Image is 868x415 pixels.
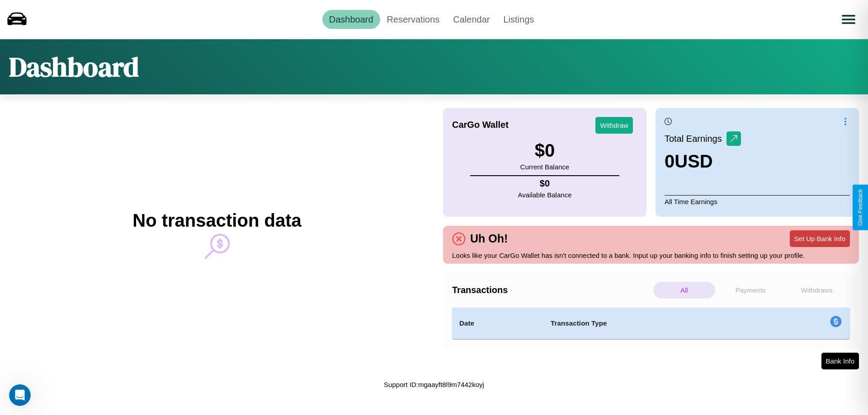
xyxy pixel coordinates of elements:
[665,151,741,172] h3: 0 USD
[790,230,850,247] button: Set Up Bank Info
[466,232,512,245] h4: Uh Oh!
[857,189,863,226] div: Give Feedback
[452,285,651,295] h4: Transactions
[821,353,859,369] button: Bank Info
[518,189,572,201] p: Available Balance
[459,318,536,329] h4: Date
[786,282,848,298] p: Withdraws
[720,282,782,298] p: Payments
[665,131,726,147] p: Total Earnings
[595,117,633,134] button: Withdraw
[9,48,139,85] h1: Dashboard
[452,249,850,261] p: Looks like your CarGo Wallet has isn't connected to a bank. Input up your banking info to finish ...
[520,161,569,173] p: Current Balance
[551,318,756,329] h4: Transaction Type
[380,10,447,29] a: Reservations
[452,120,509,130] h4: CarGo Wallet
[653,282,715,298] p: All
[452,308,850,339] table: simple table
[384,378,484,391] p: Support ID: mgaayft8l9m7442koyj
[322,10,380,29] a: Dashboard
[665,195,850,208] p: All Time Earnings
[836,7,861,32] button: Open menu
[446,10,496,29] a: Calendar
[518,178,572,189] h4: $ 0
[520,140,569,161] h3: $ 0
[132,210,301,231] h2: No transaction data
[496,10,541,29] a: Listings
[9,384,31,406] iframe: Intercom live chat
